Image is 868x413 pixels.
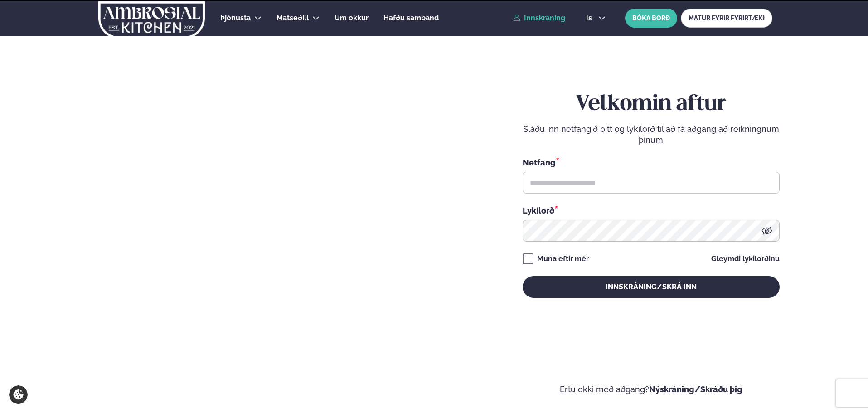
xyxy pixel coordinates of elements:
[461,384,841,395] p: Ertu ekki með aðgang?
[649,384,742,394] a: Nýskráning/Skráðu þig
[523,204,780,216] div: Lykilorð
[523,276,780,298] button: Innskráning/Skrá inn
[276,13,309,24] a: Matseðill
[579,15,613,22] button: is
[625,9,677,28] button: BÓKA BORÐ
[9,385,28,404] a: Cookie settings
[523,156,780,168] div: Netfang
[586,15,595,22] span: is
[523,92,780,117] h2: Velkomin aftur
[97,1,206,39] img: logo
[383,14,439,22] span: Hafðu samband
[681,9,772,28] a: MATUR FYRIR FYRIRTÆKI
[276,14,309,22] span: Matseðill
[220,13,251,24] a: Þjónusta
[523,124,780,146] p: Sláðu inn netfangið þitt og lykilorð til að fá aðgang að reikningnum þínum
[513,14,565,22] a: Innskráning
[220,14,251,22] span: Þjónusta
[383,13,439,24] a: Hafðu samband
[335,13,369,24] a: Um okkur
[27,337,215,359] p: Ef eitthvað sameinar fólk, þá er [PERSON_NAME] matarferðalag.
[335,14,369,22] span: Um okkur
[711,255,780,262] a: Gleymdi lykilorðinu
[27,250,215,326] h2: Velkomin á Ambrosial kitchen!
